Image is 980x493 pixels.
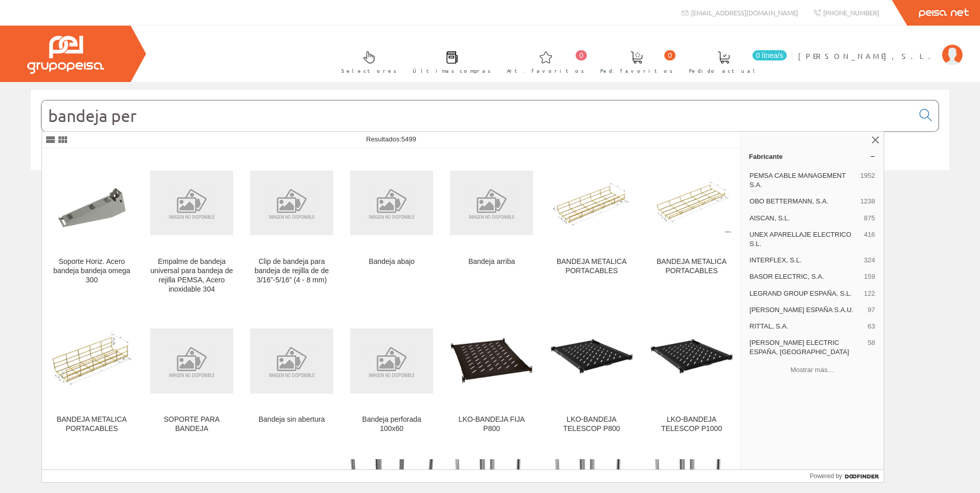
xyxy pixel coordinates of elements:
[542,306,641,445] a: LKO-BANDEJA TELESCOP P800 LKO-BANDEJA TELESCOP P800
[864,214,875,223] span: 875
[864,256,875,265] span: 324
[450,257,533,266] div: Bandeja arriba
[27,36,104,74] img: Grupo Peisa
[50,415,133,434] div: BANDEJA METALICA PORTACABLES
[749,171,856,190] span: PEMSA CABLE MANAGEMENT S.A.
[745,361,880,378] button: Mostrar más…
[50,257,133,285] div: Soporte Horiz. Acero bandeja bandeja omega 300
[250,328,333,394] img: Bandeja sin abertura
[42,306,141,445] a: BANDEJA METALICA PORTACABLES BANDEJA METALICA PORTACABLES
[741,148,884,165] a: Fabricante
[242,306,341,445] a: Bandeja sin abertura Bandeja sin abertura
[450,319,533,402] img: LKO-BANDEJA FIJA P800
[250,257,333,285] div: Clip de bandeja para bandeja de rejilla de de 3/16”-5/16” (4 - 8 mm)
[864,272,875,281] span: 159
[749,289,860,298] span: LEGRAND GROUP ESPAÑA, S.L.
[242,149,341,306] a: Clip de bandeja para bandeja de rejilla de de 3/16”-5/16” (4 - 8 mm) Clip de bandeja para bandeja...
[442,306,541,445] a: LKO-BANDEJA FIJA P800 LKO-BANDEJA FIJA P800
[50,161,133,244] img: Soporte Horiz. Acero bandeja bandeja omega 300
[442,149,541,306] a: Bandeja arriba Bandeja arriba
[600,66,673,76] span: Ped. favoritos
[250,171,333,236] img: Clip de bandeja para bandeja de rejilla de de 3/16”-5/16” (4 - 8 mm)
[550,415,633,434] div: LKO-BANDEJA TELESCOP P800
[650,319,733,402] img: LKO-BANDEJA TELESCOP P1000
[507,66,584,76] span: Art. favoritos
[150,415,233,434] div: SOPORTE PARA BANDEJA
[350,328,433,394] img: Bandeja perforada 100x60
[868,338,875,357] span: 58
[413,66,491,76] span: Últimas compras
[752,50,787,60] span: 0 línea/s
[150,328,233,394] img: SOPORTE PARA BANDEJA
[542,149,641,306] a: BANDEJA METALICA PORTACABLES BANDEJA METALICA PORTACABLES
[50,330,133,393] img: BANDEJA METALICA PORTACABLES
[402,43,496,80] a: Últimas compras
[401,135,416,143] span: 5499
[142,149,241,306] a: Empalme de bandeja universal para bandeja de rejilla PEMSA, Acero inoxidable 304 Empalme de bande...
[642,149,741,306] a: BANDEJA METALICA PORTACABLES BANDEJA METALICA PORTACABLES
[860,197,875,206] span: 1238
[749,230,860,249] span: UNEX APARELLAJE ELECTRICO S.L.
[650,257,733,276] div: BANDEJA METALICA PORTACABLES
[342,149,441,306] a: Bandeja abajo Bandeja abajo
[810,471,842,481] span: Powered by
[366,135,416,143] span: Resultados:
[864,230,875,249] span: 416
[550,319,633,402] img: LKO-BANDEJA TELESCOP P800
[810,470,884,482] a: Powered by
[450,415,533,434] div: LKO-BANDEJA FIJA P800
[42,149,141,306] a: Soporte Horiz. Acero bandeja bandeja omega 300 Soporte Horiz. Acero bandeja bandeja omega 300
[868,322,875,331] span: 63
[691,8,798,17] span: [EMAIL_ADDRESS][DOMAIN_NAME]
[331,43,402,80] a: Selectores
[150,171,233,236] img: Empalme de bandeja universal para bandeja de rejilla PEMSA, Acero inoxidable 304
[650,172,733,234] img: BANDEJA METALICA PORTACABLES
[342,306,441,445] a: Bandeja perforada 100x60 Bandeja perforada 100x60
[576,50,587,60] span: 0
[689,66,759,76] span: Pedido actual
[550,177,633,228] img: BANDEJA METALICA PORTACABLES
[868,305,875,315] span: 97
[749,272,860,281] span: BASOR ELECTRIC, S.A.
[250,415,333,424] div: Bandeja sin abertura
[749,197,856,206] span: OBO BETTERMANN, S.A.
[341,66,397,76] span: Selectores
[42,100,913,131] input: Buscar...
[749,214,860,223] span: AISCAN, S.L.
[823,8,879,17] span: [PHONE_NUMBER]
[798,43,963,52] a: [PERSON_NAME], S.L.
[749,256,860,265] span: INTERFLEX, S.L.
[642,306,741,445] a: LKO-BANDEJA TELESCOP P1000 LKO-BANDEJA TELESCOP P1000
[350,415,433,434] div: Bandeja perforada 100x60
[142,306,241,445] a: SOPORTE PARA BANDEJA SOPORTE PARA BANDEJA
[450,171,533,236] img: Bandeja arriba
[664,50,676,60] span: 0
[150,257,233,294] div: Empalme de bandeja universal para bandeja de rejilla PEMSA, Acero inoxidable 304
[798,51,937,61] span: [PERSON_NAME], S.L.
[350,171,433,236] img: Bandeja abajo
[350,257,433,266] div: Bandeja abajo
[749,305,864,315] span: [PERSON_NAME] ESPAÑA S.A.U.
[749,322,864,331] span: RITTAL, S.A.
[860,171,875,190] span: 1952
[550,257,633,276] div: BANDEJA METALICA PORTACABLES
[749,338,864,357] span: [PERSON_NAME] ELECTRIC ESPAÑA, [GEOGRAPHIC_DATA]
[650,415,733,434] div: LKO-BANDEJA TELESCOP P1000
[864,289,875,298] span: 122
[31,183,949,192] div: © Grupo Peisa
